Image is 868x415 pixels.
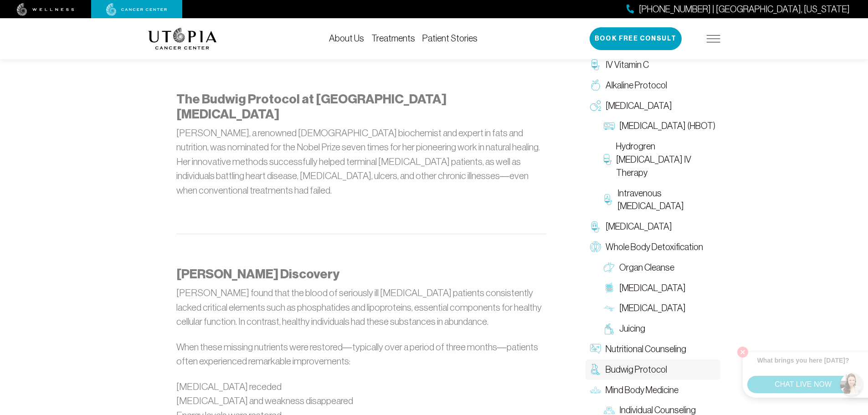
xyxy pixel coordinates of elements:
a: Whole Body Detoxification [586,237,720,257]
strong: The Budwig Protocol at [GEOGRAPHIC_DATA][MEDICAL_DATA] [176,92,447,122]
a: Intravenous [MEDICAL_DATA] [599,183,720,217]
img: wellness [17,3,74,16]
img: Hyperbaric Oxygen Therapy (HBOT) [604,121,615,132]
a: Mind Body Medicine [586,380,720,400]
a: [MEDICAL_DATA] [599,278,720,298]
p: [PERSON_NAME], a renowned [DEMOGRAPHIC_DATA] biochemist and expert in fats and nutrition, was nom... [176,126,546,198]
button: Book Free Consult [590,27,682,50]
span: Whole Body Detoxification [606,241,703,254]
span: Organ Cleanse [619,261,674,274]
img: IV Vitamin C [590,59,601,70]
a: [PHONE_NUMBER] | [GEOGRAPHIC_DATA], [US_STATE] [627,3,850,16]
a: [MEDICAL_DATA] (HBOT) [599,116,720,136]
img: Colon Therapy [604,282,615,293]
img: Organ Cleanse [604,262,615,273]
p: [PERSON_NAME] found that the blood of seriously ill [MEDICAL_DATA] patients consistently lacked c... [176,286,546,329]
a: [MEDICAL_DATA] [599,298,720,318]
span: Juicing [619,322,645,335]
span: [MEDICAL_DATA] (HBOT) [619,119,715,133]
a: About Us [329,33,364,43]
span: Nutritional Counseling [606,343,686,356]
strong: [PERSON_NAME] Discovery [176,266,339,282]
img: icon-hamburger [707,35,720,42]
span: Hydrogren [MEDICAL_DATA] IV Therapy [616,140,716,179]
img: Hydrogren Peroxide IV Therapy [604,154,611,165]
span: Mind Body Medicine [606,384,678,397]
img: Mind Body Medicine [590,384,601,395]
img: Budwig Protocol [590,364,601,375]
span: [MEDICAL_DATA] [606,220,672,233]
img: Alkaline Protocol [590,80,601,91]
span: IV Vitamin C [606,58,649,72]
a: [MEDICAL_DATA] [586,216,720,237]
img: logo [148,28,217,50]
a: Nutritional Counseling [586,339,720,359]
span: Alkaline Protocol [606,79,667,92]
a: IV Vitamin C [586,55,720,75]
img: Juicing [604,323,615,334]
span: Intravenous [MEDICAL_DATA] [617,187,715,213]
span: [MEDICAL_DATA] [619,282,686,295]
img: Whole Body Detoxification [590,241,601,252]
a: Budwig Protocol [586,359,720,380]
span: [MEDICAL_DATA] [606,99,672,113]
a: Treatments [371,33,415,43]
a: Patient Stories [422,33,478,43]
a: [MEDICAL_DATA] [586,96,720,116]
a: Organ Cleanse [599,257,720,278]
img: Lymphatic Massage [604,303,615,314]
p: When these missing nutrients were restored—typically over a period of three months—patients often... [176,340,546,369]
span: [MEDICAL_DATA] [619,302,686,315]
li: [MEDICAL_DATA] receded [176,379,546,394]
a: Hydrogren [MEDICAL_DATA] IV Therapy [599,136,720,183]
li: [MEDICAL_DATA] and weakness disappeared [176,394,546,408]
span: Budwig Protocol [606,363,667,376]
img: Chelation Therapy [590,221,601,232]
img: Oxygen Therapy [590,100,601,111]
a: Alkaline Protocol [586,75,720,96]
a: Juicing [599,318,720,339]
img: cancer center [106,3,167,16]
span: [PHONE_NUMBER] | [GEOGRAPHIC_DATA], [US_STATE] [639,3,850,16]
img: Intravenous Ozone Therapy [604,194,613,205]
img: Nutritional Counseling [590,343,601,354]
